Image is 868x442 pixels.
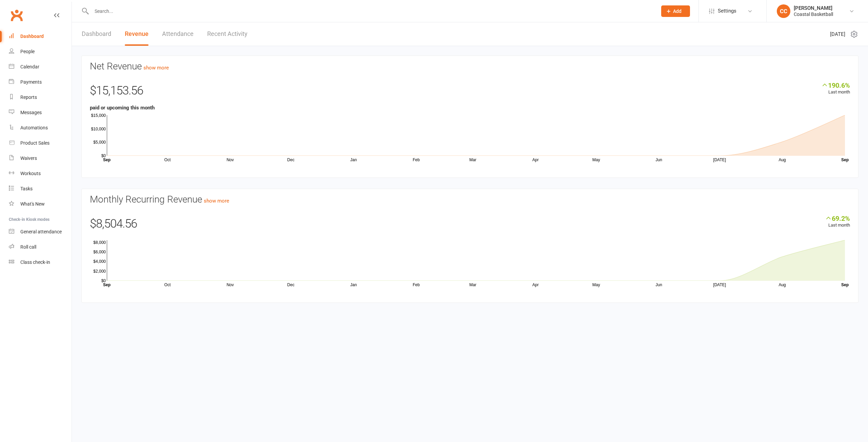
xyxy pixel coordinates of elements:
a: Attendance [162,22,194,46]
div: Roll call [20,244,36,250]
a: Product Sales [9,135,72,151]
div: 190.6% [821,81,850,89]
span: Settings [718,3,736,19]
div: Payments [20,79,42,85]
a: Tasks [9,181,72,196]
div: Class check-in [20,259,50,265]
div: Workouts [20,171,41,176]
div: Automations [20,125,48,130]
div: People [20,49,35,54]
a: Clubworx [8,7,25,24]
div: Messages [20,110,42,115]
div: Last month [821,81,850,96]
a: show more [143,65,169,71]
a: What's New [9,196,72,212]
a: Waivers [9,151,72,166]
a: show more [204,198,229,204]
div: Dashboard [20,34,44,39]
div: Last month [825,214,850,229]
div: $8,504.56 [90,214,850,237]
a: Calendar [9,59,72,75]
div: 69.2% [825,214,850,222]
h3: Net Revenue [90,61,850,72]
a: Workouts [9,166,72,181]
a: Payments [9,75,72,90]
div: Reports [20,94,37,100]
a: Revenue [125,22,149,46]
a: Dashboard [9,29,72,44]
div: Coastal Basketball [794,11,833,17]
div: Calendar [20,64,39,69]
a: People [9,44,72,59]
a: General attendance kiosk mode [9,224,72,239]
div: Product Sales [20,140,50,146]
div: CC [777,4,790,18]
a: Automations [9,120,72,135]
strong: paid or upcoming this month [90,105,155,111]
div: General attendance [20,229,62,234]
div: Tasks [20,186,33,191]
a: Dashboard [82,22,111,46]
h3: Monthly Recurring Revenue [90,194,850,205]
div: $15,153.56 [90,81,850,104]
a: Reports [9,90,72,105]
button: Add [661,5,690,17]
a: Class kiosk mode [9,255,72,270]
a: Recent Activity [207,22,248,46]
span: [DATE] [830,30,845,38]
div: What's New [20,201,45,207]
a: Roll call [9,239,72,255]
div: Waivers [20,155,37,161]
span: Add [673,8,682,14]
a: Messages [9,105,72,120]
div: [PERSON_NAME] [794,5,833,11]
input: Search... [90,6,652,16]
